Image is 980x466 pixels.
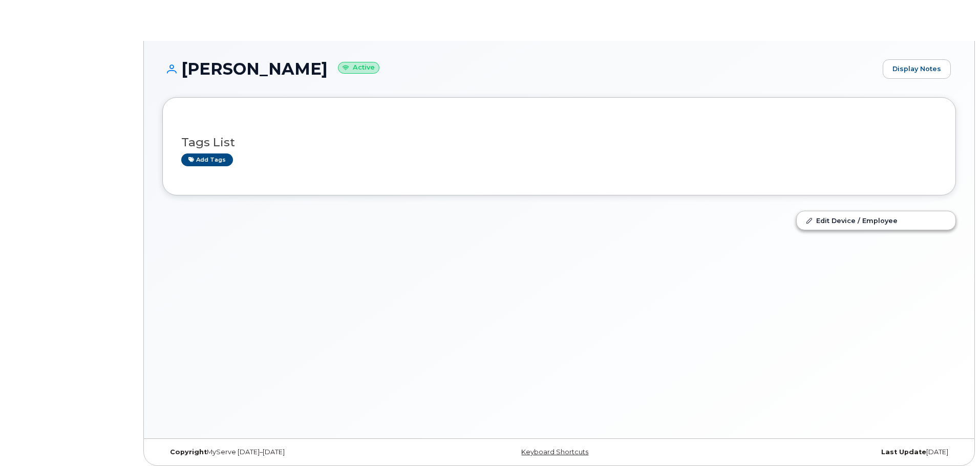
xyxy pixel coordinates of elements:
h1: [PERSON_NAME] [162,60,878,78]
div: [DATE] [691,448,956,456]
small: Active [338,62,379,74]
a: Display Notes [883,59,951,79]
strong: Copyright [170,448,207,456]
a: Keyboard Shortcuts [521,448,588,456]
strong: Last Update [881,448,926,456]
a: Add tags [181,153,233,166]
a: Edit Device / Employee [797,211,955,230]
h3: Tags List [181,136,937,149]
div: MyServe [DATE]–[DATE] [162,448,427,456]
